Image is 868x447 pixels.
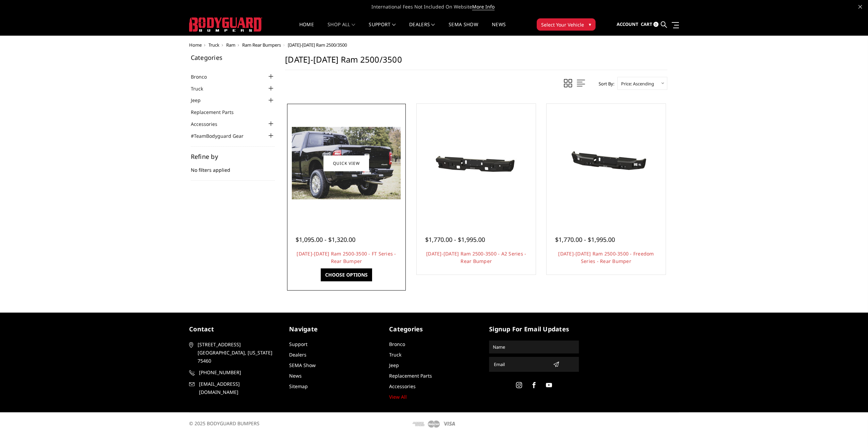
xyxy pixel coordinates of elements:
a: [EMAIL_ADDRESS][DOMAIN_NAME] [189,380,279,396]
a: Bronco [191,73,215,80]
h5: Categories [191,54,275,61]
span: $1,770.00 - $1,995.00 [425,235,485,244]
span: [PHONE_NUMBER] [199,368,278,377]
a: View All [389,394,407,400]
label: Sort By: [595,79,614,89]
img: BODYGUARD BUMPERS [189,17,262,32]
a: Home [189,42,202,48]
a: #TeamBodyguard Gear [191,132,252,139]
h5: Refine by [191,153,275,160]
a: More Info [472,3,495,10]
a: 2019-2025 Ram 2500-3500 - Freedom Series - Rear Bumper 2019-2025 Ram 2500-3500 - Freedom Series -... [548,105,664,221]
img: 2019-2025 Ram 2500-3500 - FT Series - Rear Bumper [292,127,401,199]
a: Jeep [191,97,209,104]
div: No filters applied [191,153,275,181]
a: Jeep [389,362,399,368]
button: Select Your Vehicle [537,18,596,31]
a: Sitemap [289,383,308,390]
a: Support [369,22,396,35]
h5: Categories [389,325,479,334]
a: [PHONE_NUMBER] [189,368,279,377]
a: Dealers [409,22,435,35]
a: Dealers [289,351,306,358]
a: Account [617,15,638,34]
a: Cart 0 [641,15,658,34]
a: Support [289,341,307,347]
input: Name [490,342,578,352]
h5: Navigate [289,325,379,334]
a: Accessories [389,383,416,390]
a: [DATE]-[DATE] Ram 2500-3500 - Freedom Series - Rear Bumper [558,250,654,264]
span: © 2025 BODYGUARD BUMPERS [189,420,260,427]
a: shop all [328,22,355,35]
span: Cart [641,21,652,27]
a: Replacement Parts [191,109,242,116]
img: 2019-2025 Ram 2500-3500 - A2 Series - Rear Bumper [422,139,531,188]
a: Bronco [389,341,405,347]
span: [EMAIL_ADDRESS][DOMAIN_NAME] [199,380,278,396]
a: Ram Rear Bumpers [242,42,281,48]
span: Account [617,21,638,27]
a: Accessories [191,120,226,128]
h5: signup for email updates [489,325,579,334]
a: Truck [208,42,219,48]
a: Replacement Parts [389,372,432,379]
a: Truck [389,351,401,358]
span: $1,095.00 - $1,320.00 [296,235,355,244]
a: Ram [226,42,235,48]
a: News [492,22,506,35]
h1: [DATE]-[DATE] Ram 2500/3500 [285,54,667,70]
a: 2019-2025 Ram 2500-3500 - FT Series - Rear Bumper 2019-2025 Ram 2500-3500 - FT Series - Rear Bumper [289,105,404,221]
span: Select Your Vehicle [541,21,584,28]
a: Home [299,22,314,35]
a: SEMA Show [449,22,478,35]
input: Email [491,359,550,370]
h5: contact [189,325,279,334]
a: News [289,372,302,379]
span: $1,770.00 - $1,995.00 [555,235,615,244]
span: [STREET_ADDRESS] [GEOGRAPHIC_DATA], [US_STATE] 75460 [198,341,277,365]
a: Choose Options [321,268,372,281]
a: SEMA Show [289,362,316,368]
a: Quick view [323,155,369,171]
span: ▾ [589,21,591,28]
a: 2019-2025 Ram 2500-3500 - A2 Series - Rear Bumper 2019-2025 Ram 2500-3500 - A2 Series - Rear Bumper [418,105,534,221]
span: 0 [653,22,658,27]
span: [DATE]-[DATE] Ram 2500/3500 [288,42,347,48]
a: [DATE]-[DATE] Ram 2500-3500 - FT Series - Rear Bumper [297,250,396,264]
a: [DATE]-[DATE] Ram 2500-3500 - A2 Series - Rear Bumper [426,250,526,264]
a: Truck [191,85,212,92]
iframe: Chat Widget [834,414,868,447]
